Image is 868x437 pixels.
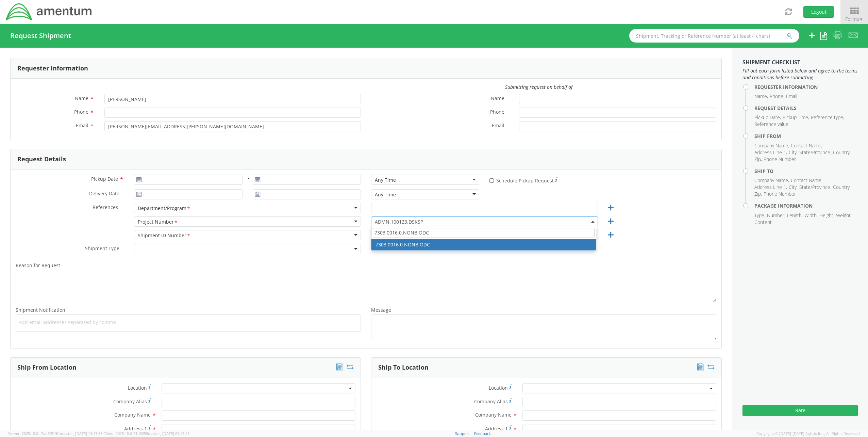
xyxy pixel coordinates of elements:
li: Zip [754,156,762,163]
span: Forms [845,16,863,22]
li: Address Line 1 [754,149,787,156]
li: Phone Number [764,191,796,197]
span: master, [DATE] 09:46:25 [148,431,189,436]
li: Type [754,212,765,219]
li: Length [787,212,803,219]
span: Address 1 [124,425,147,432]
span: Location [489,385,508,391]
li: Name [754,93,768,100]
span: Copyright © [DATE]-[DATE] Agistix Inc., All Rights Reserved [756,431,860,436]
li: City [789,184,798,191]
a: Feedback [474,431,491,436]
h4: Request Shipment [10,32,71,39]
span: master, [DATE] 14:43:55 [61,431,102,436]
h4: Request Details [754,106,858,111]
div: Department/Program [138,205,191,212]
li: Email [786,93,797,100]
span: ADMN.100123.DSKSP [375,218,594,225]
li: City [789,149,798,156]
span: Address 1 [485,425,508,432]
li: Pickup Time [783,114,809,121]
li: Phone Number [764,156,796,163]
button: Rate [742,405,858,416]
h3: Ship To Location [378,364,429,371]
li: Country [833,149,851,156]
span: Email [492,122,504,130]
li: Reference value [754,121,788,128]
span: Shipment Notification [16,307,65,313]
span: Message [371,307,391,313]
input: Schedule Pickup Request [489,178,494,183]
h3: Requester Information [17,65,88,72]
span: ADMN.100123.DSKSP [371,216,598,227]
span: Company Name [114,411,151,418]
span: Phone [74,109,88,115]
li: Country [833,184,851,191]
div: Any Time [375,191,396,198]
span: Add email addresses separated by comma [19,319,358,326]
span: Email [76,122,88,129]
img: dyn-intl-logo-049831509241104b2a82.png [5,2,93,21]
li: Content [754,219,772,226]
div: Any Time [375,177,396,183]
span: Company Alias [474,398,508,405]
div: Shipment ID Number [138,232,191,239]
i: Submitting request on behalf of [505,84,572,90]
label: Schedule Pickup Request [489,176,557,184]
li: Reference type [811,114,844,121]
h3: Shipment Checklist [742,60,858,66]
button: Logout [803,6,834,18]
li: Weight [836,212,852,219]
span: Client: 2025.18.0-71d3358 [103,431,189,436]
input: Shipment, Tracking or Reference Number (at least 4 chars) [629,29,799,43]
div: Project Number [138,218,178,226]
li: Address Line 1 [754,184,787,191]
span: Delivery Date [89,190,119,198]
li: Width [804,212,818,219]
li: Zip [754,191,762,197]
span: Name [75,95,88,101]
h3: Ship From Location [17,364,77,371]
span: Company Alias [113,398,147,405]
span: References [93,204,118,210]
span: Company Name [475,411,512,418]
li: Number [767,212,785,219]
h4: Requester Information [754,84,858,90]
h3: Request Details [17,156,66,163]
span: Server: 2025.18.0-c7ad5f513fb [8,431,102,436]
li: Contact Name [791,177,822,184]
li: State/Province [799,149,831,156]
li: Height [819,212,834,219]
span: Phone [490,109,504,116]
h4: Ship To [754,168,858,174]
li: Company Name [754,142,789,149]
h4: Ship From [754,133,858,139]
span: Name [491,95,504,103]
a: Support [455,431,470,436]
span: Reason for Request [16,262,60,269]
span: ▼ [859,16,863,22]
span: Location [128,385,147,391]
li: Company Name [754,177,789,184]
li: 7303.0016.0.NONB.ODC [371,239,596,250]
h4: Package Information [754,203,858,208]
li: Pickup Date [754,114,781,121]
span: Fill out each form listed below and agree to the terms and conditions before submitting [742,67,858,81]
span: Shipment Type [85,245,119,253]
li: Contact Name [791,142,822,149]
li: State/Province [799,184,831,191]
span: Pickup Date [91,176,118,182]
li: Phone [770,93,784,100]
